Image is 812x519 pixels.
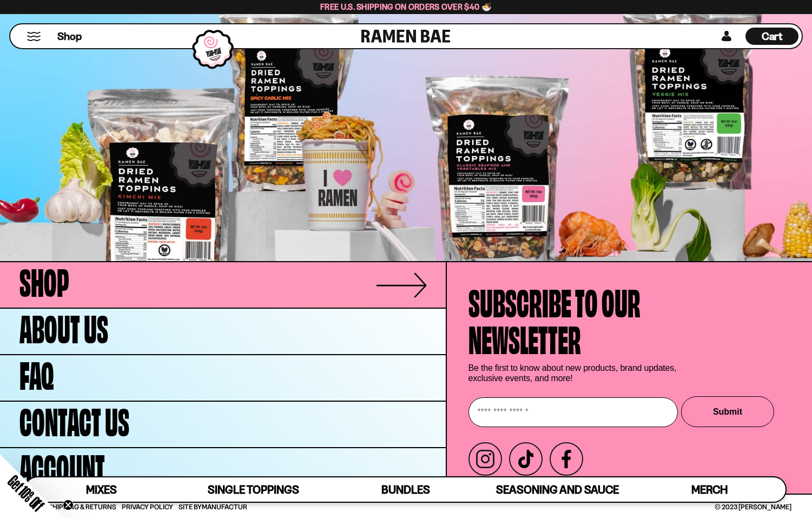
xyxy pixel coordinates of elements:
a: Privacy Policy [122,503,173,510]
p: Be the first to know about new products, brand updates, exclusive events, and more! [468,363,685,383]
a: Shop [57,28,82,45]
h4: Subscribe to our newsletter [468,282,641,355]
button: Close teaser [63,500,74,510]
span: Site By [179,503,247,510]
button: Submit [681,396,774,427]
span: Account [19,447,105,484]
input: Enter your email [468,397,678,427]
span: FAQ [19,354,54,391]
span: © 2023 [PERSON_NAME] [715,503,791,510]
span: Free U.S. Shipping on Orders over $40 🍜 [320,2,492,12]
span: Contact Us [19,401,129,437]
span: Get 10% Off [5,472,47,514]
a: Manufactur [202,502,247,511]
a: Shipping & Returns [48,503,116,510]
a: Cart [745,24,798,48]
span: Shop [57,29,82,44]
span: About Us [19,308,108,344]
button: Mobile Menu Trigger [27,32,41,41]
span: Shop [19,261,69,298]
span: Cart [762,30,783,43]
